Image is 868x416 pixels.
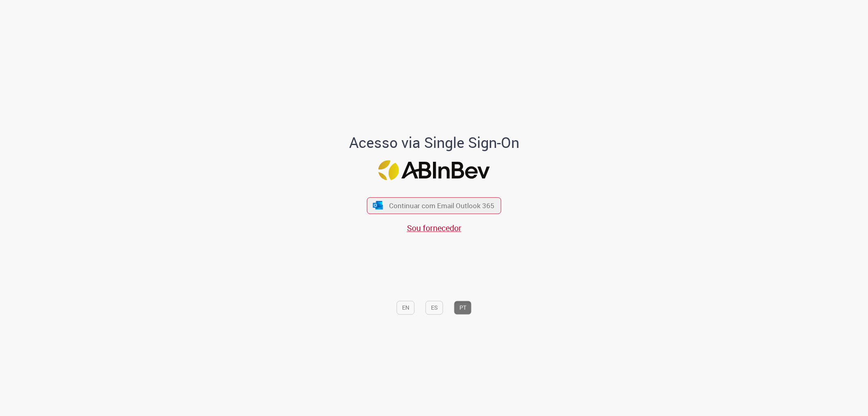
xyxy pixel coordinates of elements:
img: Logo ABInBev [378,161,490,180]
button: PT [454,301,472,315]
span: Continuar com Email Outlook 365 [389,201,494,210]
button: ícone Azure/Microsoft 360 Continuar com Email Outlook 365 [367,197,501,214]
button: EN [397,301,415,315]
a: Sou fornecedor [407,222,461,233]
h1: Acesso via Single Sign-On [321,134,547,151]
button: ES [426,301,443,315]
img: ícone Azure/Microsoft 360 [372,201,383,209]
